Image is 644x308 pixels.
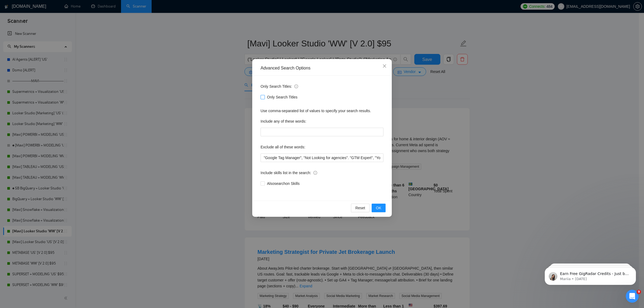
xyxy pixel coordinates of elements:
button: Close [377,59,392,74]
span: OK [376,205,381,211]
iframe: Intercom notifications message [537,256,644,294]
button: OK [372,204,386,212]
span: close [382,64,387,68]
span: Also search on Skills [265,181,302,186]
span: Only Search Titles [265,94,300,100]
span: info-circle [313,171,317,175]
div: Use comma-separated list of values to specify your search results. [261,108,383,114]
label: Include any of these words: [261,117,306,126]
div: Advanced Search Options [261,65,383,71]
span: Only Search Titles: [261,83,298,89]
label: Exclude all of these words: [261,143,305,151]
span: Reset [355,205,365,211]
span: info-circle [294,85,298,88]
iframe: Intercom live chat [626,290,639,303]
button: Reset [351,204,369,212]
span: Include skills list in the search: [261,170,317,176]
span: 9 [637,290,641,294]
